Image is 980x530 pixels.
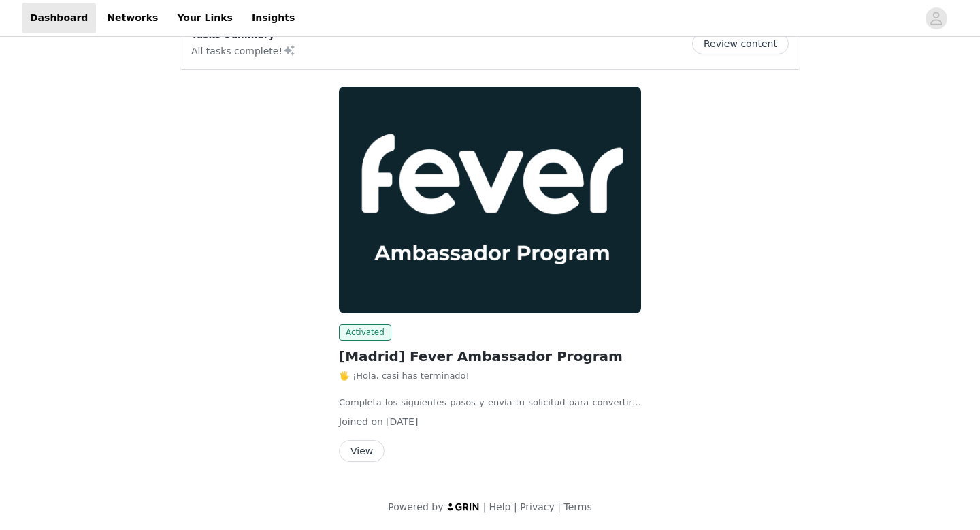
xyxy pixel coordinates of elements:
span: | [557,501,561,512]
p: All tasks complete! [191,42,296,59]
a: Privacy [520,501,555,512]
a: Networks [99,3,166,33]
p: Completa los siguientes pasos y envía tu solicitud para convertirte en Fever Ambassador (3 minuto... [339,396,641,409]
div: avatar [930,7,943,29]
span: | [514,501,517,512]
span: Powered by [388,501,443,512]
h2: [Madrid] Fever Ambassador Program [339,346,641,367]
span: Activated [339,324,391,341]
button: Review content [692,33,789,54]
span: Joined on [339,416,383,427]
a: Terms [563,501,591,512]
a: Dashboard [22,3,96,33]
img: logo [446,502,480,511]
p: 🖐️ ¡Hola, casi has terminado! [339,369,641,383]
a: Your Links [169,3,241,33]
span: | [483,501,487,512]
img: Fever Ambassadors [339,87,641,313]
a: View [339,446,385,456]
span: [DATE] [386,416,418,427]
a: Insights [244,3,303,33]
button: View [339,440,385,462]
a: Help [489,501,511,512]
